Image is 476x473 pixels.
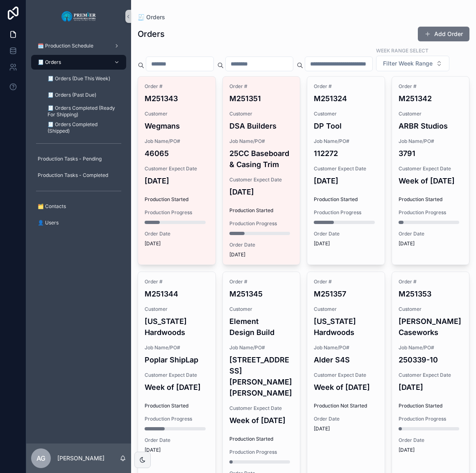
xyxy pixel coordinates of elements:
[229,316,294,338] h4: Element Design Build
[229,120,294,131] h4: DSA Builders
[399,111,463,117] span: Customer
[41,71,126,86] a: 🧾 Orders (Due This Week)
[31,55,126,70] a: 🧾 Orders
[399,138,463,145] span: Job Name/PO#
[399,382,463,393] h4: [DATE]
[399,120,463,131] h4: ARBR Studios
[399,344,463,351] span: Job Name/PO#
[399,278,463,285] span: Order #
[229,405,294,412] span: Customer Expect Date
[222,76,301,265] a: Order #M251351CustomerDSA BuildersJob Name/PO#25CC Baseboard & Casing TrimCustomer Expect Date[DA...
[145,196,209,203] span: Production Started
[38,59,61,66] span: 🧾 Orders
[38,172,108,179] span: Production Tasks - Completed
[145,240,209,247] span: [DATE]
[41,104,126,119] a: 🧾 Orders Completed (Ready For Shipping)
[399,316,463,338] h4: [PERSON_NAME] Caseworks
[41,120,126,135] a: 🧾 Orders Completed (Shipped)
[145,416,209,422] span: Production Progress
[38,203,66,210] span: 🗂️ Contacts
[48,105,118,118] span: 🧾 Orders Completed (Ready For Shipping)
[314,148,378,159] h4: 112272
[145,175,209,186] h4: [DATE]
[229,177,294,183] span: Customer Expect Date
[314,120,378,131] h4: DP Tool
[314,416,378,422] span: Order Date
[145,316,209,338] h4: [US_STATE] Hardwoods
[229,93,294,104] h4: M251351
[314,165,378,172] span: Customer Expect Date
[399,306,463,312] span: Customer
[376,47,428,54] label: Week Range Select
[314,83,378,90] span: Order #
[399,372,463,378] span: Customer Expect Date
[399,240,463,247] span: [DATE]
[38,156,102,162] span: Production Tasks - Pending
[229,148,294,170] h4: 25CC Baseboard & Casing Trim
[399,403,463,409] span: Production Started
[229,344,294,351] span: Job Name/PO#
[314,240,378,247] span: [DATE]
[399,175,463,186] h4: Week of [DATE]
[314,111,378,117] span: Customer
[392,76,470,265] a: Order #M251342CustomerARBR StudiosJob Name/PO#3791Customer Expect DateWeek of [DATE]Production St...
[31,215,126,230] a: 👤 Users
[418,27,469,41] a: Add Order
[48,121,118,134] span: 🧾 Orders Completed (Shipped)
[48,75,110,82] span: 🧾 Orders (Due This Week)
[229,138,294,145] span: Job Name/PO#
[145,231,209,237] span: Order Date
[61,10,97,23] img: App logo
[229,220,294,227] span: Production Progress
[31,199,126,214] a: 🗂️ Contacts
[145,344,209,351] span: Job Name/PO#
[399,447,463,453] span: [DATE]
[229,278,294,285] span: Order #
[314,372,378,378] span: Customer Expect Date
[383,59,433,68] span: Filter Week Range
[31,152,126,166] a: Production Tasks - Pending
[229,251,294,258] span: [DATE]
[314,93,378,104] h4: M251324
[314,425,378,432] span: [DATE]
[314,382,378,393] h4: Week of [DATE]
[314,354,378,365] h4: Alder S4S
[145,148,209,159] h4: 46065
[307,76,385,265] a: Order #M251324CustomerDP ToolJob Name/PO#112272Customer Expect Date[DATE]Production StartedProduc...
[314,344,378,351] span: Job Name/PO#
[36,453,45,463] span: AG
[145,93,209,104] h4: M251343
[145,306,209,312] span: Customer
[138,28,165,40] h1: Orders
[41,88,126,102] a: 🧾 Orders (Past Due)
[145,437,209,444] span: Order Date
[376,56,449,71] button: Select Button
[145,165,209,172] span: Customer Expect Date
[399,165,463,172] span: Customer Expect Date
[229,186,294,197] h4: [DATE]
[399,148,463,159] h4: 3791
[399,231,463,237] span: Order Date
[145,209,209,216] span: Production Progress
[229,436,294,442] span: Production Started
[145,403,209,409] span: Production Started
[399,288,463,299] h4: M251353
[145,372,209,378] span: Customer Expect Date
[145,288,209,299] h4: M251344
[229,415,294,426] h4: Week of [DATE]
[138,76,216,265] a: Order #M251343CustomerWegmansJob Name/PO#46065Customer Expect Date[DATE]Production StartedProduct...
[314,196,378,203] span: Production Started
[314,403,378,409] span: Production Not Started
[314,306,378,312] span: Customer
[38,220,59,226] span: 👤 Users
[26,33,131,241] div: scrollable content
[48,92,96,98] span: 🧾 Orders (Past Due)
[399,196,463,203] span: Production Started
[314,231,378,237] span: Order Date
[229,354,294,398] h4: [STREET_ADDRESS][PERSON_NAME][PERSON_NAME]
[399,83,463,90] span: Order #
[229,288,294,299] h4: M251345
[145,278,209,285] span: Order #
[145,120,209,131] h4: Wegmans
[31,168,126,183] a: Production Tasks - Completed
